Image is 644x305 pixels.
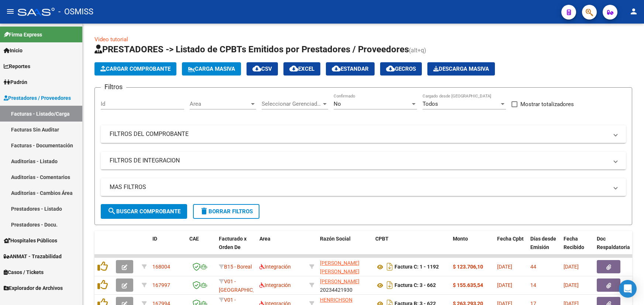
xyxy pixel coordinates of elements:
span: Facturado x Orden De [219,236,247,250]
span: B15 - Boreal [224,264,252,270]
app-download-masive: Descarga masiva de comprobantes (adjuntos) [427,62,495,76]
span: [DATE] [497,282,512,288]
span: Area [190,101,249,107]
span: Fecha Recibido [564,236,584,250]
span: Borrar Filtros [200,208,253,215]
span: (alt+q) [409,47,426,54]
datatable-header-cell: CPBT [372,231,450,263]
span: Estandar [332,66,369,72]
button: Carga Masiva [182,62,241,76]
mat-icon: cloud_download [252,64,261,73]
datatable-header-cell: Facturado x Orden De [216,231,256,263]
i: Descargar documento [385,279,395,291]
span: Todos [423,101,438,107]
span: [DATE] [564,282,579,288]
span: ANMAT - Trazabilidad [4,252,62,260]
mat-panel-title: FILTROS DEL COMPROBANTE [110,130,608,138]
span: CAE [189,236,199,242]
datatable-header-cell: Monto [450,231,494,263]
datatable-header-cell: Fecha Cpbt [494,231,527,263]
span: Inicio [4,46,23,55]
datatable-header-cell: Fecha Recibido [561,231,594,263]
span: [DATE] [497,264,512,270]
span: [PERSON_NAME] [320,278,359,284]
mat-panel-title: MAS FILTROS [110,183,608,191]
mat-icon: menu [6,7,15,16]
span: Padrón [4,78,27,86]
h3: Filtros [101,82,126,92]
button: Descarga Masiva [427,62,495,76]
mat-icon: cloud_download [289,64,298,73]
datatable-header-cell: Días desde Emisión [527,231,561,263]
mat-expansion-panel-header: FILTROS DEL COMPROBANTE [101,125,626,143]
span: Fecha Cpbt [497,236,524,242]
button: CSV [247,62,278,76]
span: Firma Express [4,31,42,39]
span: - OSMISS [58,4,93,20]
span: Monto [453,236,468,242]
span: Area [259,236,271,242]
mat-icon: search [107,207,116,215]
mat-expansion-panel-header: MAS FILTROS [101,178,626,196]
span: EXCEL [289,66,314,72]
mat-icon: cloud_download [332,64,341,73]
div: 20234421930 [320,277,369,293]
span: Hospitales Públicos [4,236,57,245]
span: 168004 [152,264,170,270]
span: Carga Masiva [188,66,235,72]
button: EXCEL [283,62,320,76]
span: [DATE] [564,264,579,270]
span: Prestadores / Proveedores [4,94,71,102]
datatable-header-cell: Razón Social [317,231,372,263]
span: Razón Social [320,236,351,242]
mat-icon: cloud_download [386,64,395,73]
mat-panel-title: FILTROS DE INTEGRACION [110,157,608,165]
button: Gecros [380,62,422,76]
span: Descarga Masiva [433,66,489,72]
span: 44 [530,264,536,270]
strong: Factura C: 1 - 1192 [395,264,439,270]
span: 14 [530,282,536,288]
datatable-header-cell: ID [149,231,186,263]
div: 27374197520 [320,259,369,274]
span: Días desde Emisión [530,236,556,250]
datatable-header-cell: CAE [186,231,216,263]
button: Cargar Comprobante [94,62,176,76]
span: [PERSON_NAME] [PERSON_NAME] [320,260,359,274]
button: Buscar Comprobante [101,204,187,219]
span: Casos / Tickets [4,268,44,276]
span: Seleccionar Gerenciador [262,101,321,107]
span: Explorador de Archivos [4,284,63,292]
button: Estandar [326,62,375,76]
span: CSV [252,66,272,72]
span: No [334,101,341,107]
strong: $ 123.706,10 [453,264,483,270]
mat-expansion-panel-header: FILTROS DE INTEGRACION [101,152,626,169]
span: Buscar Comprobante [107,208,180,215]
mat-icon: person [629,7,638,16]
strong: Factura C: 3 - 662 [395,283,436,288]
i: Descargar documento [385,261,395,273]
button: Borrar Filtros [193,204,259,219]
span: ID [152,236,157,242]
span: CPBT [375,236,389,242]
datatable-header-cell: Area [256,231,306,263]
div: Open Intercom Messenger [619,280,637,298]
span: Doc Respaldatoria [597,236,630,250]
datatable-header-cell: Doc Respaldatoria [594,231,638,263]
span: Integración [259,264,291,270]
span: Mostrar totalizadores [520,100,574,109]
span: Reportes [4,62,30,70]
strong: $ 155.635,54 [453,282,483,288]
span: PRESTADORES -> Listado de CPBTs Emitidos por Prestadores / Proveedores [94,44,409,55]
span: Cargar Comprobante [100,66,171,72]
a: Video tutorial [94,36,128,43]
span: Integración [259,282,291,288]
mat-icon: delete [200,207,209,215]
span: 167997 [152,282,170,288]
span: Gecros [386,66,416,72]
